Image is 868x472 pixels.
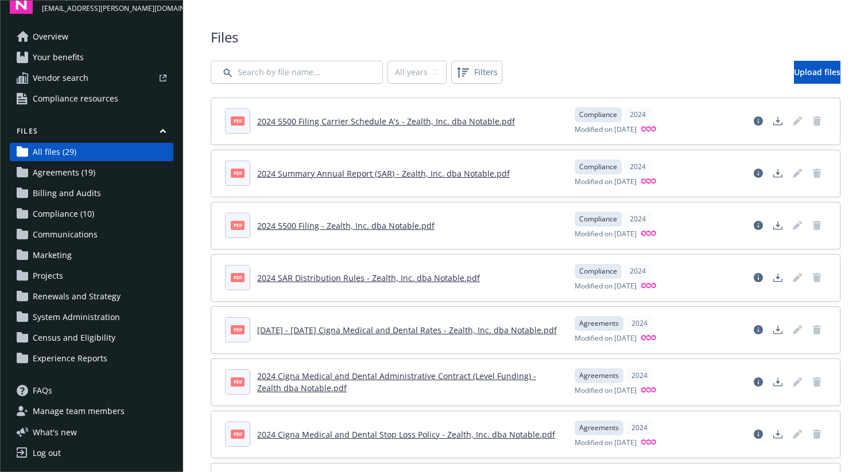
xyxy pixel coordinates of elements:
span: Edit document [788,373,807,391]
span: pdf [231,325,245,334]
span: Edit document [788,321,807,339]
div: 2024 [624,264,652,279]
button: Files [10,126,173,141]
a: Renewals and Strategy [10,287,173,306]
span: Edit document [788,164,807,182]
span: Upload files [794,67,840,77]
a: 2024 Cigna Medical and Dental Stop Loss Policy - Zealth, Inc. dba Notable.pdf [257,429,555,440]
div: 2024 [624,212,652,227]
span: Edit document [788,216,807,235]
span: Agreements [579,318,619,329]
span: Delete document [808,164,826,182]
a: All files (29) [10,143,173,161]
span: Agreements (19) [33,163,95,182]
div: 2024 [626,420,653,435]
span: Census and Eligibility [33,329,115,347]
a: Manage team members [10,402,173,420]
span: Modified on [DATE] [575,333,637,344]
span: Agreements [579,370,619,381]
span: Modified on [DATE] [575,177,637,188]
span: System Administration [33,308,120,326]
span: Compliance [579,110,617,120]
a: Download document [769,112,787,130]
div: Log out [33,444,61,462]
span: Compliance [579,214,617,224]
div: 2024 [624,159,652,174]
a: System Administration [10,308,173,326]
span: Delete document [808,373,826,391]
a: 2024 5500 Filing Carrier Schedule A's - Zealth, Inc. dba Notable.pdf [257,116,515,127]
span: Edit document [788,268,807,287]
a: Communications [10,225,173,244]
a: Compliance resources [10,89,173,108]
span: pdf [231,430,245,438]
a: View file details [749,425,768,443]
span: pdf [231,273,245,282]
a: Census and Eligibility [10,329,173,347]
div: 2024 [626,316,653,331]
span: pdf [231,169,245,177]
a: View file details [749,164,768,182]
a: View file details [749,268,768,287]
a: View file details [749,216,768,235]
span: Compliance [579,162,617,172]
a: Experience Reports [10,349,173,368]
div: 2024 [624,107,652,122]
span: Modified on [DATE] [575,124,637,135]
a: Download document [769,321,787,339]
a: Overview [10,28,173,46]
a: Agreements (19) [10,163,173,182]
a: Delete document [808,425,826,443]
span: All files (29) [33,143,76,161]
a: Your benefits [10,48,173,67]
span: Files [211,28,840,47]
span: Agreements [579,423,619,433]
span: Manage team members [33,402,125,420]
span: Projects [33,267,63,285]
span: [EMAIL_ADDRESS][PERSON_NAME][DOMAIN_NAME] [42,3,173,14]
span: Marketing [33,246,72,264]
span: Compliance resources [33,89,118,108]
a: View file details [749,373,768,391]
a: Projects [10,267,173,285]
a: 2024 SAR Distribution Rules - Zealth, Inc. dba Notable.pdf [257,272,480,283]
span: Modified on [DATE] [575,438,637,448]
a: View file details [749,321,768,339]
span: pdf [231,116,245,125]
span: Filters [474,66,498,78]
span: Vendor search [33,69,88,87]
span: pdf [231,377,245,386]
span: Edit document [788,112,807,130]
span: What ' s new [33,426,77,438]
a: FAQs [10,381,173,400]
input: Search by file name... [211,61,383,84]
span: Delete document [808,268,826,287]
a: 2024 Summary Annual Report (SAR) - Zealth, Inc. dba Notable.pdf [257,168,510,179]
a: Compliance (10) [10,205,173,223]
span: Delete document [808,216,826,235]
span: pdf [231,221,245,229]
span: Modified on [DATE] [575,229,637,240]
span: Edit document [788,425,807,443]
span: Delete document [808,112,826,130]
a: Download document [769,373,787,391]
a: 2024 5500 Filing - Zealth, Inc. dba Notable.pdf [257,220,435,231]
span: Filters [454,63,500,81]
span: Communications [33,225,98,244]
a: Billing and Audits [10,184,173,202]
span: Experience Reports [33,349,107,368]
a: Marketing [10,246,173,264]
span: FAQs [33,381,52,400]
span: Overview [33,28,68,46]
